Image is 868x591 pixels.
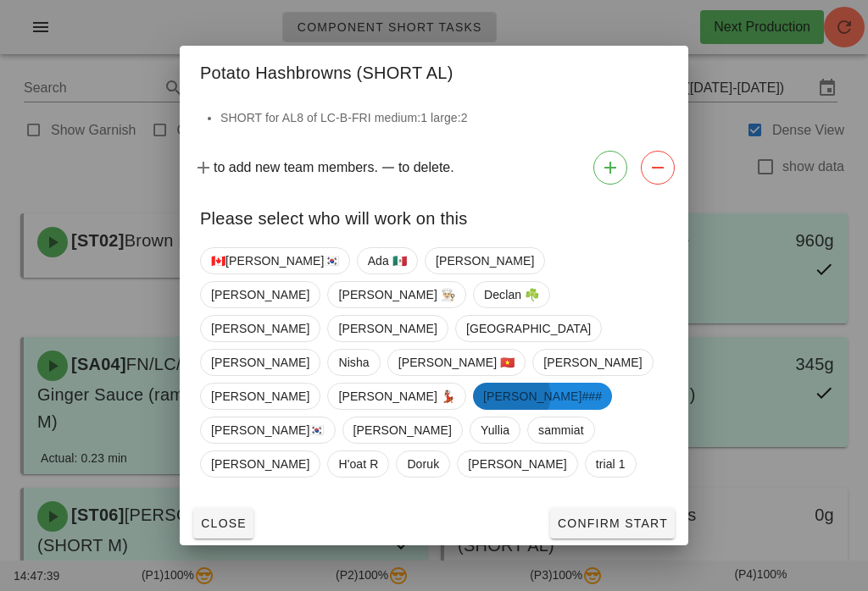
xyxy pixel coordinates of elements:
span: sammiat [538,417,584,443]
span: [PERSON_NAME] [211,350,309,375]
span: [PERSON_NAME]### [483,383,602,410]
span: 🇨🇦[PERSON_NAME]🇰🇷 [211,248,339,273]
span: [PERSON_NAME] [543,350,642,375]
span: [GEOGRAPHIC_DATA] [466,316,591,341]
span: [PERSON_NAME] 👨🏼‍🍳 [338,282,455,307]
span: [PERSON_NAME] [211,282,309,307]
span: [PERSON_NAME] [353,417,452,443]
button: Close [193,508,253,539]
span: [PERSON_NAME]🇰🇷 [211,417,325,443]
span: [PERSON_NAME] [436,248,534,273]
span: [PERSON_NAME] [338,316,437,341]
span: Close [200,516,247,530]
span: [PERSON_NAME] [211,451,309,477]
li: SHORT for AL8 of LC-B-FRI medium:1 large:2 [220,108,668,127]
span: H'oat R [338,451,378,477]
span: [PERSON_NAME] 💃🏽 [338,384,455,409]
span: Doruk [407,451,439,477]
span: [PERSON_NAME] 🇻🇳 [398,350,515,375]
span: trial 1 [596,451,626,477]
span: [PERSON_NAME] [211,384,309,409]
div: to add new team members. to delete. [180,144,688,191]
span: Nisha [338,350,369,375]
span: Yullia [481,417,509,443]
span: [PERSON_NAME] [468,451,566,477]
span: Ada 🇲🇽 [368,248,407,273]
span: Confirm Start [557,516,668,530]
span: [PERSON_NAME] [211,316,309,341]
div: Potato Hashbrowns (SHORT AL) [180,46,688,95]
div: Please select who will work on this [180,191,688,240]
span: Declan ☘️ [484,282,539,307]
button: Confirm Start [550,508,675,539]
